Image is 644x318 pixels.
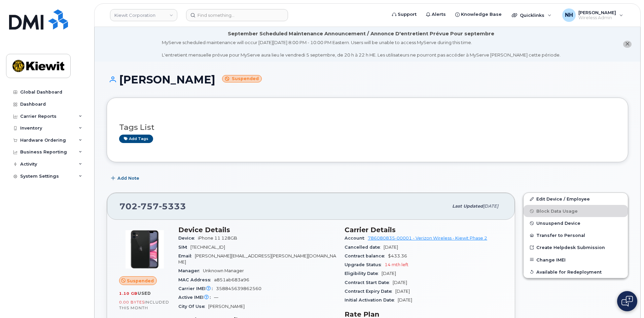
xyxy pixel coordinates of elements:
[124,229,165,270] img: iPhone_11.jpg
[388,253,407,258] span: $433.36
[382,271,396,276] span: [DATE]
[178,253,195,258] span: Email
[483,204,498,209] span: [DATE]
[178,236,198,241] span: Device
[162,39,561,58] div: MyServe scheduled maintenance will occur [DATE][DATE] 8:00 PM - 10:00 PM Eastern. Users will be u...
[536,221,580,226] span: Unsuspend Device
[127,278,154,284] span: Suspended
[203,268,244,273] span: Unknown Manager
[524,229,628,241] button: Transfer to Personal
[216,286,261,291] span: 358845639862560
[524,193,628,205] a: Edit Device / Employee
[524,205,628,217] button: Block Data Usage
[345,226,503,234] h3: Carrier Details
[395,289,410,294] span: [DATE]
[368,236,487,241] a: 786080835-00001 - Verizon Wireless - Kiewit Phase 2
[107,74,628,85] h1: [PERSON_NAME]
[119,135,153,143] a: Add tags
[536,269,602,274] span: Available for Redeployment
[178,253,336,264] span: [PERSON_NAME][EMAIL_ADDRESS][PERSON_NAME][DOMAIN_NAME]
[393,280,407,285] span: [DATE]
[119,291,138,296] span: 1.10 GB
[214,295,218,300] span: —
[524,266,628,278] button: Available for Redeployment
[107,172,145,184] button: Add Note
[524,217,628,229] button: Unsuspend Device
[452,204,483,209] span: Last updated
[345,271,382,276] span: Eligibility Date
[178,268,203,273] span: Manager
[117,175,139,181] span: Add Note
[190,245,225,250] span: [TECHNICAL_ID]
[228,30,494,37] div: September Scheduled Maintenance Announcement / Annonce D'entretient Prévue Pour septembre
[524,241,628,253] a: Create Helpdesk Submission
[214,277,249,282] span: a851ab683a96
[138,201,159,211] span: 757
[385,262,408,267] span: 14 mth left
[119,201,186,211] span: 702
[178,277,214,282] span: MAC Address
[198,236,237,241] span: iPhone 11 128GB
[345,262,385,267] span: Upgrade Status
[119,300,145,305] span: 0.00 Bytes
[178,295,214,300] span: Active IMEI
[178,226,336,234] h3: Device Details
[345,280,393,285] span: Contract Start Date
[524,254,628,266] button: Change IMEI
[222,75,262,83] small: Suspended
[178,304,208,309] span: City Of Use
[178,286,216,291] span: Carrier IMEI
[159,201,186,211] span: 5333
[345,297,398,303] span: Initial Activation Date
[345,245,384,250] span: Cancelled date
[345,289,395,294] span: Contract Expiry Date
[138,291,151,296] span: used
[398,297,412,303] span: [DATE]
[345,236,368,241] span: Account
[178,245,190,250] span: SIM
[119,123,616,132] h3: Tags List
[345,253,388,258] span: Contract balance
[623,41,632,48] button: close notification
[384,245,398,250] span: [DATE]
[621,296,633,307] img: Open chat
[208,304,245,309] span: [PERSON_NAME]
